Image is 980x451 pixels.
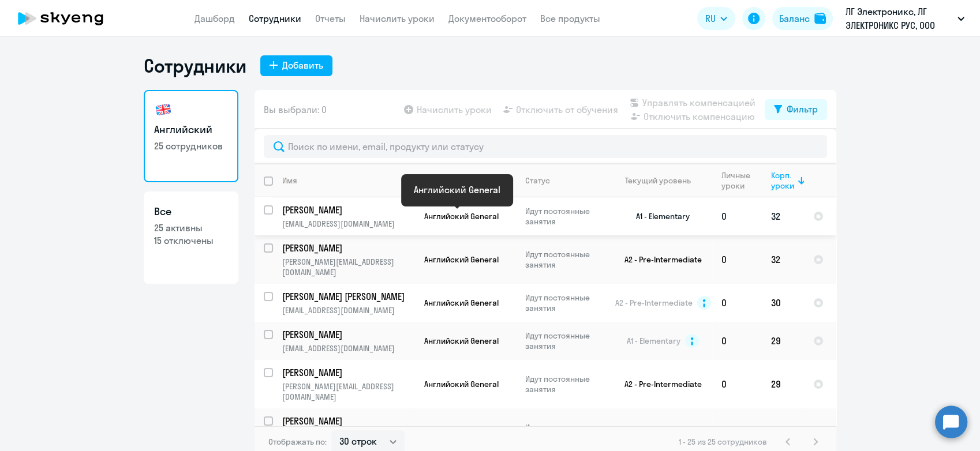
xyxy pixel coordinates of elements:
[424,254,499,265] span: Английский General
[360,13,435,24] a: Начислить уроки
[424,336,499,346] span: Английский General
[282,415,414,427] a: [PERSON_NAME]
[779,12,810,25] div: Баланс
[260,55,332,76] button: Добавить
[765,99,827,120] button: Фильтр
[282,328,413,341] p: [PERSON_NAME]
[154,100,173,119] img: english
[814,13,826,24] img: balance
[625,175,691,186] div: Текущий уровень
[154,234,228,247] p: 15 отключены
[712,197,762,235] td: 0
[282,415,413,427] p: [PERSON_NAME]
[525,175,604,186] div: Статус
[721,170,754,191] div: Личные уроки
[144,191,238,284] a: Все25 активны15 отключены
[264,103,327,116] span: Вы выбрали: 0
[712,360,762,408] td: 0
[282,242,414,254] a: [PERSON_NAME]
[525,292,604,313] p: Идут постоянные занятия
[268,437,327,447] span: Отображать по:
[154,140,228,152] p: 25 сотрудников
[840,5,970,32] button: ЛГ Электроникс, ЛГ ЭЛЕКТРОНИКС РУС, ООО
[282,290,414,303] a: [PERSON_NAME] [PERSON_NAME]
[282,204,414,216] a: [PERSON_NAME]
[525,175,550,186] div: Статус
[615,298,693,308] span: A2 - Pre-Intermediate
[282,343,414,354] p: [EMAIL_ADDRESS][DOMAIN_NAME]
[282,366,414,379] a: [PERSON_NAME]
[721,170,761,191] div: Личные уроки
[144,54,246,77] h1: Сотрудники
[249,13,301,24] a: Сотрудники
[414,183,500,197] div: Английский General
[194,13,235,24] a: Дашборд
[525,422,604,443] p: Идут постоянные занятия
[424,379,499,389] span: Английский General
[315,13,346,24] a: Отчеты
[144,90,238,182] a: Английский25 сотрудников
[762,322,804,360] td: 29
[771,170,796,191] div: Корп. уроки
[762,235,804,284] td: 32
[282,305,414,315] p: [EMAIL_ADDRESS][DOMAIN_NAME]
[424,298,499,308] span: Английский General
[787,102,818,116] div: Фильтр
[771,170,803,191] div: Корп. уроки
[772,7,833,30] button: Балансbalance
[282,257,414,277] p: [PERSON_NAME][EMAIL_ADDRESS][DOMAIN_NAME]
[627,336,680,346] span: A1 - Elementary
[154,204,228,219] h3: Все
[282,381,414,402] p: [PERSON_NAME][EMAIL_ADDRESS][DOMAIN_NAME]
[525,206,604,227] p: Идут постоянные занятия
[697,7,735,30] button: RU
[282,242,413,254] p: [PERSON_NAME]
[282,219,414,229] p: [EMAIL_ADDRESS][DOMAIN_NAME]
[525,374,604,394] p: Идут постоянные занятия
[282,175,414,186] div: Имя
[282,175,297,186] div: Имя
[605,360,712,408] td: A2 - Pre-Intermediate
[705,12,716,25] span: RU
[762,284,804,322] td: 30
[679,437,767,447] span: 1 - 25 из 25 сотрудников
[154,122,228,137] h3: Английский
[424,211,499,221] span: Английский General
[525,330,604,351] p: Идут постоянные занятия
[540,13,600,24] a: Все продукты
[282,328,414,341] a: [PERSON_NAME]
[614,175,712,186] div: Текущий уровень
[264,135,827,158] input: Поиск по имени, email, продукту или статусу
[282,204,413,216] p: [PERSON_NAME]
[448,13,526,24] a: Документооборот
[605,235,712,284] td: A2 - Pre-Intermediate
[762,197,804,235] td: 32
[282,58,323,72] div: Добавить
[712,235,762,284] td: 0
[154,221,228,234] p: 25 активны
[712,284,762,322] td: 0
[282,290,413,303] p: [PERSON_NAME] [PERSON_NAME]
[605,197,712,235] td: A1 - Elementary
[762,360,804,408] td: 29
[525,249,604,270] p: Идут постоянные занятия
[846,5,953,32] p: ЛГ Электроникс, ЛГ ЭЛЕКТРОНИКС РУС, ООО
[712,322,762,360] td: 0
[282,366,413,379] p: [PERSON_NAME]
